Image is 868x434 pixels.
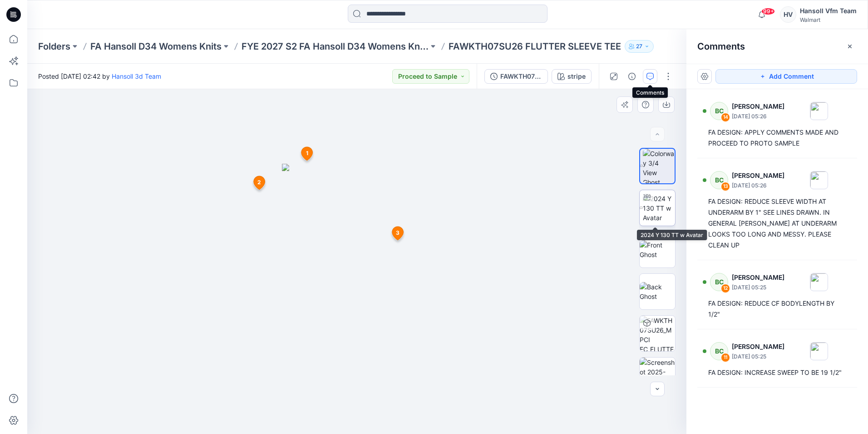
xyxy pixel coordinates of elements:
[710,342,728,360] div: BC
[500,71,542,81] div: FAWKTH07SU26_MPCI FC_FLUTTER SLEEVE TEE
[708,196,846,251] div: FA DESIGN: REDUCE SLEEVE WIDTH AT UNDERARM BY 1" SEE LINES DRAWN. IN GENERAL [PERSON_NAME] AT UND...
[710,171,728,189] div: BC
[640,316,675,351] img: FAWKTH07SU26_MPCI FC_FLUTTER SLEEVE TEE stripe
[282,164,432,434] img: eyJhbGciOiJIUzI1NiIsImtpZCI6IjAiLCJzbHQiOiJzZXMiLCJ0eXAiOiJKV1QifQ.eyJkYXRhIjp7InR5cGUiOiJzdG9yYW...
[38,71,161,81] span: Posted [DATE] 02:42 by
[640,240,675,259] img: Front Ghost
[732,399,784,410] p: [PERSON_NAME]
[710,400,728,419] div: BC
[643,194,675,222] img: 2024 Y 130 TT w Avatar
[625,40,654,53] button: 27
[90,40,222,53] a: FA Hansoll D34 Womens Knits
[800,16,857,23] div: Walmart
[715,69,857,84] button: Add Comment
[732,283,784,292] p: [DATE] 05:25
[710,273,728,291] div: BC
[732,272,784,283] p: [PERSON_NAME]
[732,170,784,181] p: [PERSON_NAME]
[112,72,161,80] a: Hansoll 3d Team
[710,102,728,120] div: BC
[484,69,548,84] button: FAWKTH07SU26_MPCI FC_FLUTTER SLEEVE TEE
[732,341,784,352] p: [PERSON_NAME]
[708,127,846,149] div: FA DESIGN: APPLY COMMENTS MADE AND PROCEED TO PROTO SAMPLE
[761,8,775,15] span: 99+
[640,282,675,301] img: Back Ghost
[800,5,857,16] div: Hansoll Vfm Team
[242,40,429,53] a: FYE 2027 S2 FA Hansoll D34 Womens Knits
[567,71,586,81] div: stripe
[732,112,784,121] p: [DATE] 05:26
[732,101,784,112] p: [PERSON_NAME]
[721,353,730,362] div: 11
[625,69,639,84] button: Details
[643,149,675,183] img: Colorway 3/4 View Ghost
[732,352,784,361] p: [DATE] 05:25
[732,181,784,190] p: [DATE] 05:26
[708,367,846,378] div: FA DESIGN: INCREASE SWEEP TO BE 19 1/2"
[780,6,796,23] div: HV
[640,358,675,393] img: Screenshot 2025-06-18 at 4.18.47PM
[636,41,642,51] p: 27
[449,40,621,53] p: FAWKTH07SU26 FLUTTER SLEEVE TEE
[721,182,730,191] div: 13
[697,41,745,52] h2: Comments
[708,298,846,320] div: FA DESIGN: REDUCE CF BODYLENGTH BY 1/2"
[721,113,730,122] div: 14
[721,284,730,293] div: 12
[38,40,70,53] a: Folders
[552,69,592,84] button: stripe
